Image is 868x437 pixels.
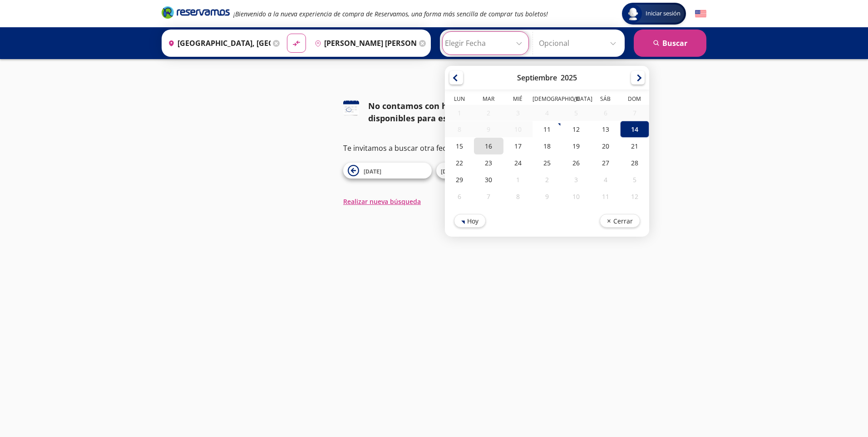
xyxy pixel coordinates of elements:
[233,10,548,18] em: ¡Bienvenido a la nueva experiencia de compra de Reservamos, una forma más sencilla de comprar tus...
[562,171,591,188] div: 03-Oct-25
[591,95,620,105] th: Sábado
[445,188,474,205] div: 06-Oct-25
[445,154,474,171] div: 22-Sep-25
[562,121,591,138] div: 12-Sep-25
[562,105,591,121] div: 05-Sep-25
[620,95,649,105] th: Domingo
[533,95,562,105] th: Jueves
[474,188,503,205] div: 07-Oct-25
[591,171,620,188] div: 04-Oct-25
[445,138,474,154] div: 15-Sep-25
[474,105,503,121] div: 02-Sep-25
[364,168,381,175] span: [DATE]
[562,95,591,105] th: Viernes
[441,168,459,175] span: [DATE]
[503,154,533,171] div: 24-Sep-25
[503,188,533,205] div: 08-Oct-25
[591,188,620,205] div: 11-Oct-25
[591,105,620,121] div: 06-Sep-25
[620,105,649,121] div: 07-Sep-25
[162,5,230,22] a: Brand Logo
[503,171,533,188] div: 01-Oct-25
[591,138,620,154] div: 20-Sep-25
[436,163,525,179] button: [DATE]
[474,121,503,137] div: 09-Sep-25
[503,138,533,154] div: 17-Sep-25
[445,95,474,105] th: Lunes
[533,188,562,205] div: 09-Oct-25
[503,105,533,121] div: 03-Sep-25
[474,138,503,154] div: 16-Sep-25
[343,197,421,206] button: Realizar nueva búsqueda
[368,100,525,124] div: No contamos con horarios disponibles para esta fecha
[503,121,533,137] div: 10-Sep-25
[562,188,591,205] div: 10-Oct-25
[517,73,557,83] div: Septiembre
[445,105,474,121] div: 01-Sep-25
[600,214,640,228] button: Cerrar
[533,121,562,138] div: 11-Sep-25
[642,9,684,18] span: Iniciar sesión
[533,138,562,154] div: 18-Sep-25
[695,8,706,20] button: English
[445,32,526,55] input: Elegir Fecha
[620,188,649,205] div: 12-Oct-25
[539,32,620,55] input: Opcional
[474,154,503,171] div: 23-Sep-25
[503,95,533,105] th: Miércoles
[620,154,649,171] div: 28-Sep-25
[562,154,591,171] div: 26-Sep-25
[562,138,591,154] div: 19-Sep-25
[445,171,474,188] div: 29-Sep-25
[343,143,525,154] p: Te invitamos a buscar otra fecha o ruta
[474,95,503,105] th: Martes
[533,171,562,188] div: 02-Oct-25
[474,171,503,188] div: 30-Sep-25
[162,5,230,19] i: Brand Logo
[311,32,417,55] input: Buscar Destino
[343,163,432,179] button: [DATE]
[561,73,577,83] div: 2025
[620,121,649,138] div: 14-Sep-25
[445,121,474,137] div: 08-Sep-25
[620,171,649,188] div: 05-Oct-25
[591,154,620,171] div: 27-Sep-25
[620,138,649,154] div: 21-Sep-25
[591,121,620,138] div: 13-Sep-25
[164,32,271,55] input: Buscar Origen
[454,214,486,228] button: Hoy
[634,30,706,57] button: Buscar
[533,105,562,121] div: 04-Sep-25
[533,154,562,171] div: 25-Sep-25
